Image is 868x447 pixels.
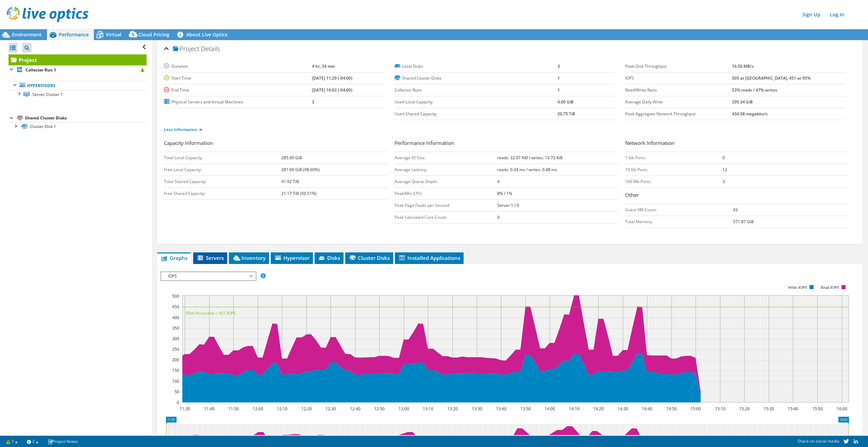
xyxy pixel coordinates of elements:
[763,406,774,412] text: 15:30
[172,346,179,352] text: 250
[374,406,384,412] text: 12:50
[252,406,263,412] text: 12:00
[9,81,147,90] a: Hypervisors
[625,176,722,188] td: 100 Mb Ports:
[812,406,822,412] text: 15:50
[497,214,500,220] b: 0
[787,406,798,412] text: 15:40
[172,293,179,299] text: 500
[557,75,560,81] b: 1
[497,179,500,184] b: 4
[625,139,849,148] h3: Network Information
[179,406,190,412] text: 11:30
[232,254,266,261] span: Inventory
[12,31,42,38] span: Environment
[722,167,727,172] b: 12
[471,406,482,412] text: 13:30
[544,406,555,412] text: 14:00
[398,406,409,412] text: 13:00
[201,45,220,53] span: Details
[59,31,89,38] span: Performance
[164,164,282,176] td: Free Local Capacity:
[172,336,179,342] text: 300
[788,285,807,290] text: Write IOPS
[732,63,754,69] b: 16.50 MB/s
[625,216,733,228] td: Total Memory:
[732,75,811,81] b: 505 at [GEOGRAPHIC_DATA], 451 at 95%
[666,406,677,412] text: 14:50
[422,406,433,412] text: 13:10
[106,31,121,38] span: Virtual
[395,111,558,117] label: Used Shared Capacity
[395,176,497,188] td: Average Queue Depth:
[722,155,725,161] b: 0
[497,167,557,172] b: reads: 0.34 ms / writes: 0.48 ms
[277,406,287,412] text: 12:10
[164,176,282,188] td: Total Shared Capacity:
[312,75,352,81] b: [DATE] 11:29 (-04:00)
[9,90,147,99] a: Server Cluster 1
[174,389,179,395] text: 50
[172,357,179,363] text: 200
[732,99,753,105] b: 205.34 GiB
[172,367,179,373] text: 150
[447,406,457,412] text: 13:20
[836,406,847,412] text: 16:00
[733,207,738,213] b: 43
[625,152,722,164] td: 1 Gb Ports:
[497,202,519,208] b: Server 1 / 0
[325,406,336,412] text: 12:30
[164,99,312,105] label: Physical Servers and Virtual Machines
[520,406,531,412] text: 13:50
[497,191,512,196] b: 8% / 1%
[350,406,360,412] text: 12:40
[164,75,312,82] label: Start Time
[164,188,282,200] td: Free Shared Capacity:
[617,406,628,412] text: 14:30
[22,437,43,446] a: 2
[9,54,147,65] a: Project
[557,99,573,105] b: 4.00 GiB
[496,406,506,412] text: 13:40
[557,111,575,117] b: 20.75 TiB
[43,437,83,446] a: Project Notes
[395,63,558,70] label: Local Disks
[593,406,603,412] text: 14:20
[228,406,238,412] text: 11:50
[625,99,732,105] label: Average Daily Write
[173,46,199,52] span: Project
[395,212,497,223] td: Peak Saturated Core Count:
[172,315,179,320] text: 400
[164,152,282,164] td: Total Local Capacity:
[641,406,652,412] text: 14:40
[395,99,558,105] label: Used Local Capacity
[799,10,824,19] a: Sign Up
[395,75,558,82] label: Shared Cluster Disks
[798,438,839,444] span: Share on social media
[172,304,179,310] text: 450
[557,87,560,93] b: 1
[281,155,302,161] b: 285.00 GiB
[569,406,579,412] text: 14:10
[827,10,848,19] a: Log In
[395,188,497,200] td: Peak/Min CPU:
[312,63,335,69] b: 4 hr, 34 min
[172,325,179,331] text: 350
[301,406,312,412] text: 12:20
[395,139,618,148] h3: Performance Information
[164,87,312,94] label: End Time
[733,219,754,225] b: 571.87 GiB
[625,111,732,117] label: Peak Aggregate Network Throughput
[395,152,497,164] td: Average IO Size:
[398,254,460,261] span: Installed Applications
[557,63,560,69] b: 3
[281,167,320,172] b: 281.00 GiB (98.60%)
[625,75,732,82] label: IOPS
[395,164,497,176] td: Average Latency:
[164,63,312,70] label: Duration
[197,254,224,261] span: Servers
[9,122,147,131] a: Cluster Disk 1
[312,99,314,105] b: 3
[26,67,56,73] b: Collector Run 1
[625,164,722,176] td: 10 Gb Ports:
